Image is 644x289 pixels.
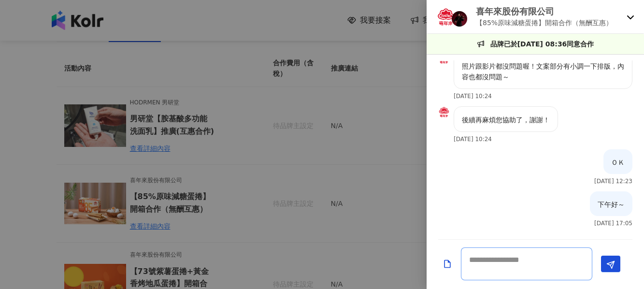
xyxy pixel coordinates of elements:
img: KOL Avatar [438,106,450,118]
button: Send [601,256,620,272]
button: Add a file [443,256,452,273]
p: 品牌已於[DATE] 08:36同意合作 [490,39,594,49]
p: 後續再麻煩您協助了，謝謝！ [462,115,550,125]
p: ＯＫ [611,157,625,168]
img: KOL Avatar [436,7,456,27]
p: 【85%原味減糖蛋捲】開箱合作（無酬互惠） [476,17,613,28]
p: [DATE] 12:23 [594,178,632,185]
p: [DATE] 10:24 [454,93,492,100]
p: [DATE] 10:24 [454,136,492,143]
p: [DATE] 17:05 [594,220,632,227]
p: 照片跟影片都沒問題喔！文案部分有小調一下排版，內容也都沒問題～ [462,61,624,82]
p: 喜年來股份有限公司 [476,5,613,17]
p: 下午好～ [598,199,625,210]
img: KOL Avatar [452,11,467,27]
